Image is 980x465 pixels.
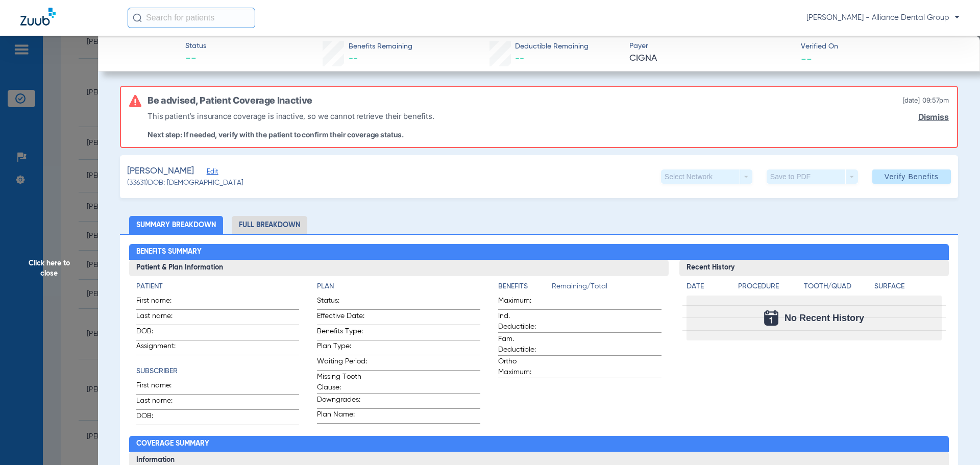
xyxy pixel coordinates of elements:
span: Downgrades: [317,395,367,408]
h4: Patient [136,281,300,292]
h6: Be advised, Patient Coverage Inactive [148,95,312,106]
h3: Patient & Plan Information [129,260,669,276]
app-breakdown-title: Tooth/Quad [804,281,871,296]
span: Status [185,41,206,52]
span: CIGNA [629,52,792,65]
span: Waiting Period: [317,356,367,370]
span: Fam. Deductible: [498,334,548,355]
span: Ind. Deductible: [498,311,548,332]
span: Benefits Remaining [349,41,412,52]
h2: Benefits Summary [129,244,949,260]
span: [PERSON_NAME] [127,165,194,178]
span: (33631) DOB: [DEMOGRAPHIC_DATA] [127,178,243,188]
span: Verified On [801,41,964,52]
h4: Tooth/Quad [804,281,871,292]
app-breakdown-title: Benefits [498,281,552,296]
app-breakdown-title: Surface [874,281,942,296]
h4: Plan [317,281,480,292]
h2: Coverage Summary [129,436,949,452]
span: Status: [317,296,367,309]
img: Search Icon [133,13,142,22]
input: Search for patients [128,8,255,28]
span: DOB: [136,411,186,425]
span: [DATE] 09:57PM [902,95,949,106]
span: Remaining/Total [552,281,661,296]
img: Zuub Logo [20,8,56,26]
img: error-icon [129,95,141,107]
p: This patient’s insurance coverage is inactive, so we cannot retrieve their benefits. [148,110,434,122]
span: Ortho Maximum: [498,356,548,378]
span: Last name: [136,396,186,409]
img: Calendar [764,310,778,326]
span: Assignment: [136,341,186,355]
li: Full Breakdown [232,216,307,234]
app-breakdown-title: Procedure [738,281,800,296]
span: -- [515,54,524,63]
span: Benefits Type: [317,326,367,340]
span: First name: [136,296,186,309]
span: Plan Type: [317,341,367,355]
h3: Recent History [679,260,949,276]
span: No Recent History [785,313,864,323]
span: Missing Tooth Clause: [317,372,367,393]
span: Verify Benefits [885,173,939,181]
button: Verify Benefits [872,169,951,184]
span: Edit [207,168,216,178]
span: Maximum: [498,296,548,309]
span: Deductible Remaining [515,41,589,52]
span: -- [801,53,812,64]
span: -- [349,54,358,63]
span: Effective Date: [317,311,367,325]
h4: Procedure [738,281,800,292]
app-breakdown-title: Date [687,281,729,296]
span: First name: [136,380,186,394]
h4: Benefits [498,281,552,292]
a: Dismiss [918,112,949,122]
span: DOB: [136,326,186,340]
span: Plan Name: [317,409,367,423]
span: [PERSON_NAME] - Alliance Dental Group [806,13,960,23]
p: Next step: If needed, verify with the patient to confirm their coverage status. [148,130,434,139]
h4: Date [687,281,729,292]
span: -- [185,52,206,66]
span: Last name: [136,311,186,325]
li: Summary Breakdown [129,216,223,234]
span: Payer [629,41,792,52]
h4: Surface [874,281,942,292]
h4: Subscriber [136,366,300,377]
